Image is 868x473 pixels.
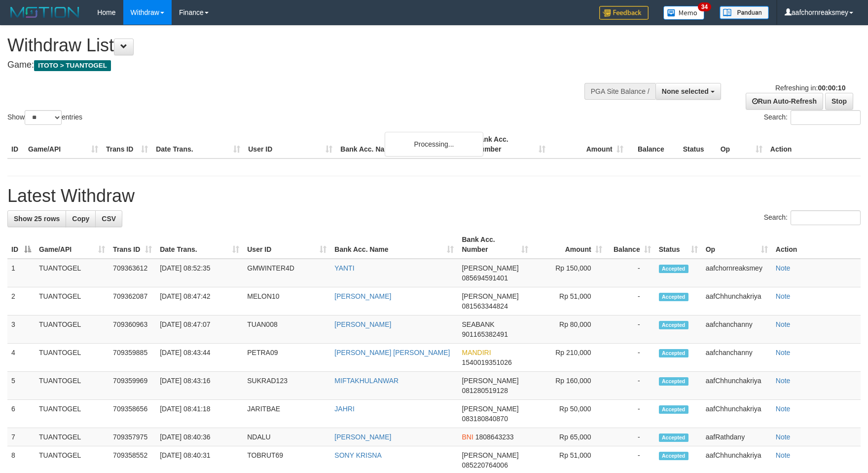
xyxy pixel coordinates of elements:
span: MANDIRI [462,349,491,356]
a: [PERSON_NAME] [334,433,391,441]
th: Game/API [24,130,102,158]
span: Copy 081280519128 to clipboard [462,387,507,394]
a: Note [776,292,791,300]
td: Rp 160,000 [532,372,606,400]
a: Note [776,377,791,385]
td: MELON10 [243,287,330,315]
th: Status: activate to sort column ascending [655,231,702,259]
span: Copy [72,215,89,223]
span: SEABANK [462,320,494,328]
h1: Withdraw List [7,36,569,55]
div: Processing... [385,132,483,157]
td: aafchanchanny [702,344,772,372]
a: Show 25 rows [7,210,66,227]
strong: 00:00:10 [818,84,845,92]
span: Copy 083180840870 to clipboard [462,415,507,423]
img: Button%20Memo.svg [663,6,705,20]
span: Accepted [659,405,688,414]
input: Search: [791,110,861,125]
div: PGA Site Balance / [584,83,655,100]
span: Copy 085694591401 to clipboard [462,274,507,282]
td: JARITBAE [243,400,330,428]
td: 3 [7,315,35,344]
th: Op [717,130,766,158]
td: - [606,372,655,400]
a: YANTI [334,264,354,272]
h4: Game: [7,60,569,70]
span: [PERSON_NAME] [462,377,518,385]
td: [DATE] 08:40:36 [156,428,243,446]
img: panduan.png [720,6,769,19]
td: - [606,315,655,344]
td: Rp 65,000 [532,428,606,446]
img: Feedback.jpg [599,6,649,20]
span: Copy 901165382491 to clipboard [462,330,507,338]
span: Copy 1540019351026 to clipboard [462,358,511,366]
td: 709360963 [109,315,156,344]
select: Showentries [25,110,62,125]
th: Bank Acc. Name [336,130,471,158]
span: Refreshing in: [775,84,845,92]
td: - [606,287,655,315]
td: aafChhunchakriya [702,287,772,315]
td: [DATE] 08:47:42 [156,287,243,315]
td: aafChhunchakriya [702,372,772,400]
span: 34 [698,2,711,11]
td: - [606,428,655,446]
th: Balance: activate to sort column ascending [606,231,655,259]
h1: Latest Withdraw [7,186,861,206]
td: TUANTOGEL [35,372,109,400]
th: Game/API: activate to sort column ascending [35,231,109,259]
span: [PERSON_NAME] [462,264,518,272]
td: 5 [7,372,35,400]
span: BNI [462,433,473,441]
td: 709358656 [109,400,156,428]
th: Action [772,231,861,259]
input: Search: [791,210,861,225]
th: Amount: activate to sort column ascending [532,231,606,259]
a: [PERSON_NAME] [334,320,391,328]
td: Rp 50,000 [532,400,606,428]
th: Action [766,130,861,158]
span: Accepted [659,452,688,460]
th: Status [679,130,717,158]
span: [PERSON_NAME] [462,405,518,413]
th: Amount [549,130,627,158]
th: User ID: activate to sort column ascending [243,231,330,259]
td: Rp 51,000 [532,287,606,315]
span: Copy 085220764006 to clipboard [462,461,507,469]
td: 6 [7,400,35,428]
span: Copy 081563344824 to clipboard [462,302,507,310]
a: Copy [66,210,96,227]
a: Note [776,433,791,441]
th: Bank Acc. Number [471,130,549,158]
td: 709359969 [109,372,156,400]
th: Bank Acc. Number: activate to sort column ascending [458,231,532,259]
td: 4 [7,344,35,372]
td: 2 [7,287,35,315]
td: TUANTOGEL [35,344,109,372]
td: PETRA09 [243,344,330,372]
td: 7 [7,428,35,446]
th: Op: activate to sort column ascending [702,231,772,259]
span: Accepted [659,321,688,329]
td: 709362087 [109,287,156,315]
th: ID: activate to sort column descending [7,231,35,259]
td: Rp 80,000 [532,315,606,344]
span: Show 25 rows [14,215,60,223]
td: - [606,259,655,287]
img: MOTION_logo.png [7,5,82,20]
span: [PERSON_NAME] [462,451,518,459]
span: ITOTO > TUANTOGEL [34,60,111,71]
td: TUANTOGEL [35,400,109,428]
a: Run Auto-Refresh [746,93,823,110]
td: 709359885 [109,344,156,372]
td: - [606,344,655,372]
td: [DATE] 08:43:16 [156,372,243,400]
th: User ID [244,130,336,158]
td: aafchanchanny [702,315,772,344]
a: Note [776,349,791,356]
span: Accepted [659,293,688,301]
td: [DATE] 08:41:18 [156,400,243,428]
a: Note [776,405,791,413]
